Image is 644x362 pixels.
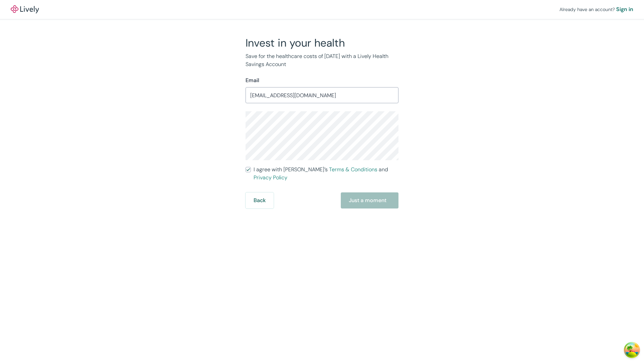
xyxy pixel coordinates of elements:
a: Privacy Policy [254,174,287,181]
a: LivelyLively [11,5,39,13]
span: I agree with [PERSON_NAME]’s and [254,166,398,182]
p: Save for the healthcare costs of [DATE] with a Lively Health Savings Account [246,52,398,68]
h2: Invest in your health [246,36,398,50]
div: Already have an account? [559,5,633,13]
img: Lively [11,5,39,13]
a: Terms & Conditions [329,166,377,173]
a: Sign in [616,5,633,13]
label: Email [246,76,259,84]
button: Back [246,192,274,208]
button: Open Tanstack query devtools [625,343,639,357]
